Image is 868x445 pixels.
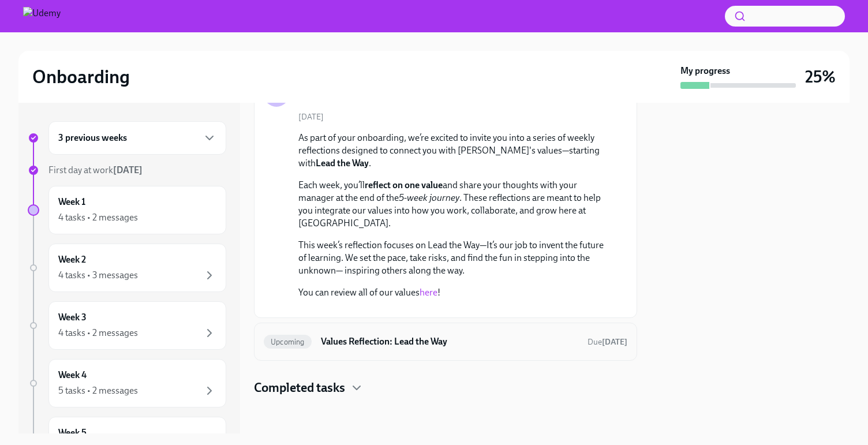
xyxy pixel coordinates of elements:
[58,427,87,439] h6: Week 5
[588,337,627,347] span: Due
[805,66,836,87] h3: 25%
[58,369,87,382] h6: Week 4
[365,180,443,190] strong: reflect on one value
[298,179,609,230] p: Each week, you’ll and share your thoughts with your manager at the end of the . These reflections...
[602,337,627,347] strong: [DATE]
[58,384,138,397] div: 5 tasks • 2 messages
[680,65,730,77] strong: My progress
[58,253,86,266] h6: Week 2
[28,301,226,350] a: Week 34 tasks • 2 messages
[264,332,627,351] a: UpcomingValues Reflection: Lead the WayDue[DATE]
[298,132,609,170] p: As part of your onboarding, we’re excited to invite you into a series of weekly reflections desig...
[23,7,61,25] img: Udemy
[58,269,138,282] div: 4 tasks • 3 messages
[28,244,226,292] a: Week 24 tasks • 3 messages
[113,164,143,175] strong: [DATE]
[28,164,226,177] a: First day at work[DATE]
[58,327,138,339] div: 4 tasks • 2 messages
[321,335,578,348] h6: Values Reflection: Lead the Way
[254,379,345,397] h4: Completed tasks
[32,65,130,88] h2: Onboarding
[58,132,127,144] h6: 3 previous weeks
[254,379,637,397] div: Completed tasks
[58,196,85,208] h6: Week 1
[28,359,226,407] a: Week 45 tasks • 2 messages
[48,164,143,175] span: First day at work
[420,287,437,298] a: here
[48,121,226,155] div: 3 previous weeks
[298,239,609,277] p: This week’s reflection focuses on Lead the Way—It’s our job to invent the future of learning. We ...
[298,286,609,299] p: You can review all of our values !
[28,186,226,234] a: Week 14 tasks • 2 messages
[58,211,138,224] div: 4 tasks • 2 messages
[298,111,324,122] span: [DATE]
[399,192,459,203] em: 5-week journey
[264,338,312,346] span: Upcoming
[58,311,87,324] h6: Week 3
[588,336,627,347] span: August 25th, 2025 09:00
[316,158,369,169] strong: Lead the Way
